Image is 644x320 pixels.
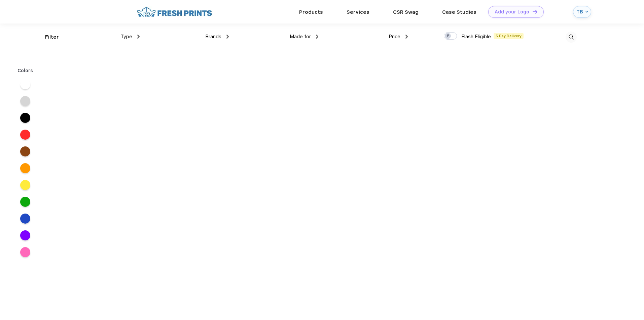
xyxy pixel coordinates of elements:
span: Flash Eligible [461,34,491,40]
img: dropdown.png [226,35,229,39]
span: Brands [205,34,221,40]
img: dropdown.png [405,35,408,39]
img: dropdown.png [137,35,140,39]
div: Add your Logo [495,9,529,15]
span: Type [120,34,132,40]
img: arrow_down_blue.svg [585,10,588,13]
img: DT [533,10,537,13]
a: Products [299,9,323,15]
img: desktop_search.svg [566,32,577,43]
div: Colors [12,67,38,74]
span: Made for [290,34,311,40]
img: dropdown.png [316,35,318,39]
img: fo%20logo%202.webp [135,6,214,18]
div: Filter [45,33,59,41]
span: Price [389,34,400,40]
div: TB [576,9,584,15]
